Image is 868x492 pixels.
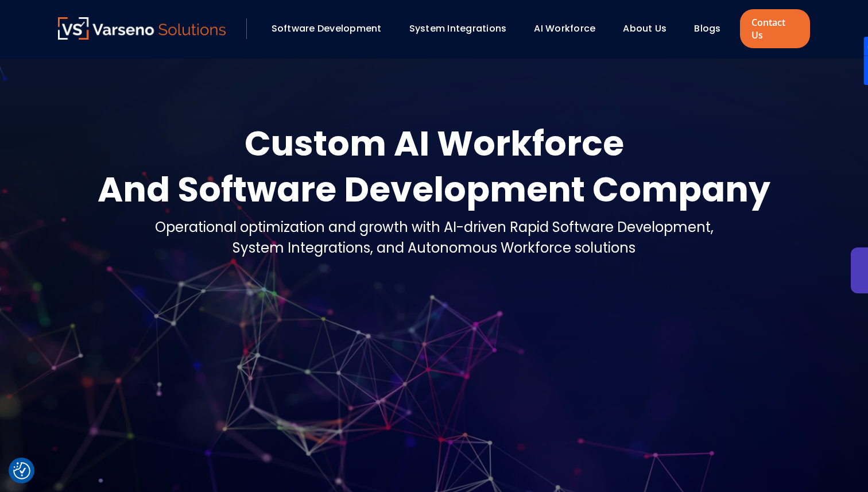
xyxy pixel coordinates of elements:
a: Contact Us [740,9,810,48]
div: Operational optimization and growth with AI-driven Rapid Software Development, [155,217,714,238]
div: System Integrations, and Autonomous Workforce solutions [155,238,714,258]
div: About Us [617,19,683,38]
div: Blogs [688,19,737,38]
a: AI Workforce [534,22,595,35]
a: About Us [623,22,666,35]
div: System Integrations [404,19,523,38]
img: Revisit consent button [13,462,30,479]
img: Varseno Solutions – Product Engineering & IT Services [58,17,226,40]
button: Cookie Settings [13,462,30,479]
div: AI Workforce [528,19,611,38]
a: System Integrations [409,22,507,35]
a: Blogs [694,22,720,35]
div: Custom AI Workforce [98,121,770,166]
a: Software Development [272,22,382,35]
a: Varseno Solutions – Product Engineering & IT Services [58,17,226,40]
div: And Software Development Company [98,166,770,212]
div: Software Development [266,19,398,38]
